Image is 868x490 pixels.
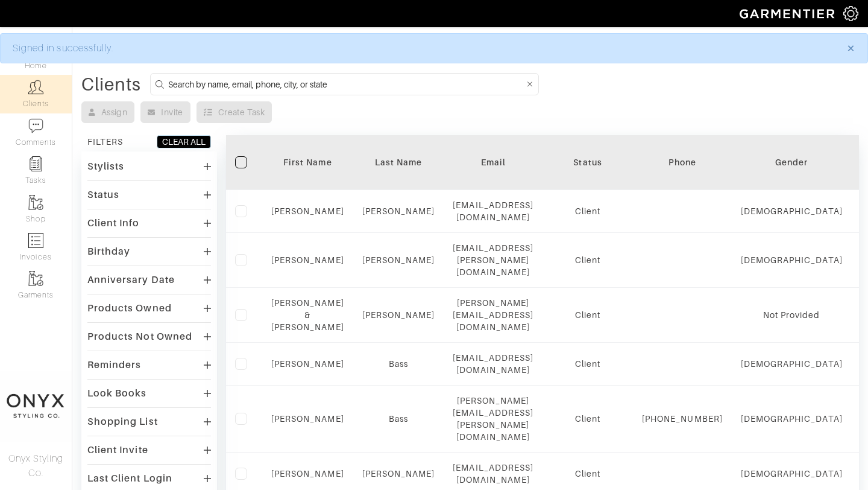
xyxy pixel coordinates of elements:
[453,462,533,486] div: [EMAIL_ADDRESS][DOMAIN_NAME]
[87,359,141,371] div: Reminders
[552,309,624,321] div: Client
[741,205,843,217] div: [DEMOGRAPHIC_DATA]
[741,358,843,370] div: [DEMOGRAPHIC_DATA]
[453,156,533,168] div: Email
[168,77,524,92] input: Search by name, email, phone, city, or state
[362,469,435,479] a: [PERSON_NAME]
[453,242,533,278] div: [EMAIL_ADDRESS][PERSON_NAME][DOMAIN_NAME]
[87,217,140,229] div: Client Info
[28,156,43,171] img: reminder-icon-8004d30b9f0a5d33ae49ab947aed9ed385cf756f9e5892f1edd6e32f2345188e.png
[552,358,624,370] div: Client
[642,413,723,425] div: [PHONE_NUMBER]
[271,359,344,369] a: [PERSON_NAME]
[28,80,43,95] img: clients-icon-6bae9207a08558b7cb47a8932f037763ab4055f8c8b6bfacd5dc20c3e0201464.png
[28,195,43,210] img: garments-icon-b7da505a4dc4fd61783c78ac3ca0ef83fa9d6f193b1c9dc38574b1d14d53ca28.png
[13,41,829,56] div: Signed in successfully.
[271,469,344,479] a: [PERSON_NAME]
[552,413,624,425] div: Client
[542,135,633,190] th: Toggle SortBy
[362,156,435,168] div: Last Name
[453,297,533,333] div: [PERSON_NAME][EMAIL_ADDRESS][DOMAIN_NAME]
[362,255,435,265] a: [PERSON_NAME]
[552,156,624,168] div: Status
[741,468,843,480] div: [DEMOGRAPHIC_DATA]
[28,118,43,133] img: comment-icon-a0a6a9ef722e966f86d9cbdc48e553b5cf19dbc54f86b18d962a5391bc8f6eb6.png
[271,298,344,332] a: [PERSON_NAME] & [PERSON_NAME]
[552,468,624,480] div: Client
[271,414,344,424] a: [PERSON_NAME]
[552,205,624,217] div: Client
[162,136,206,148] div: CLEAR ALL
[389,359,408,369] a: Bass
[642,156,723,168] div: Phone
[552,254,624,266] div: Client
[262,135,353,190] th: Toggle SortBy
[8,453,64,479] span: Onyx Styling Co.
[453,199,533,223] div: [EMAIL_ADDRESS][DOMAIN_NAME]
[271,255,344,265] a: [PERSON_NAME]
[87,302,172,314] div: Products Owned
[271,156,344,168] div: First Name
[87,246,130,258] div: Birthday
[362,310,435,320] a: [PERSON_NAME]
[87,416,158,428] div: Shopping List
[87,472,172,485] div: Last Client Login
[389,414,408,424] a: Bass
[846,40,855,56] span: ×
[87,274,175,286] div: Anniversary Date
[453,352,533,376] div: [EMAIL_ADDRESS][DOMAIN_NAME]
[87,331,192,343] div: Products Not Owned
[87,189,119,201] div: Status
[87,444,148,456] div: Client Invite
[87,387,147,399] div: Look Books
[732,135,852,190] th: Toggle SortBy
[353,135,444,190] th: Toggle SortBy
[271,206,344,216] a: [PERSON_NAME]
[87,136,123,148] div: FILTERS
[157,135,211,148] button: CLEAR ALL
[28,233,43,248] img: orders-icon-0abe47150d42831381b5fb84f609e132dff9fe21cb692f30cb5eec754e2cba89.png
[362,206,435,216] a: [PERSON_NAME]
[741,309,843,321] div: Not Provided
[741,156,843,168] div: Gender
[87,161,124,173] div: Stylists
[453,395,533,443] div: [PERSON_NAME][EMAIL_ADDRESS][PERSON_NAME][DOMAIN_NAME]
[741,254,843,266] div: [DEMOGRAPHIC_DATA]
[741,413,843,425] div: [DEMOGRAPHIC_DATA]
[81,78,141,91] div: Clients
[28,271,43,286] img: garments-icon-b7da505a4dc4fd61783c78ac3ca0ef83fa9d6f193b1c9dc38574b1d14d53ca28.png
[734,3,843,24] img: garmentier-logo-header-white-b43fb05a5012e4ada735d5af1a66efaba907eab6374d6393d1fbf88cb4ef424d.png
[843,6,858,21] img: gear-icon-white-bd11855cb880d31180b6d7d6211b90ccbf57a29d726f0c71d8c61bd08dd39cc2.png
